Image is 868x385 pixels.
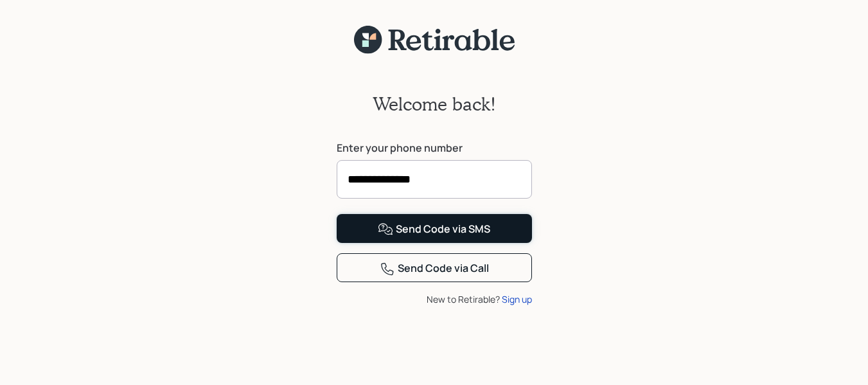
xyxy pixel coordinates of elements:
div: Sign up [502,292,532,306]
div: Send Code via Call [380,261,489,276]
div: Send Code via SMS [378,222,490,237]
label: Enter your phone number [337,141,532,155]
div: New to Retirable? [337,292,532,306]
button: Send Code via Call [337,253,532,282]
button: Send Code via SMS [337,214,532,243]
h2: Welcome back! [373,93,496,115]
